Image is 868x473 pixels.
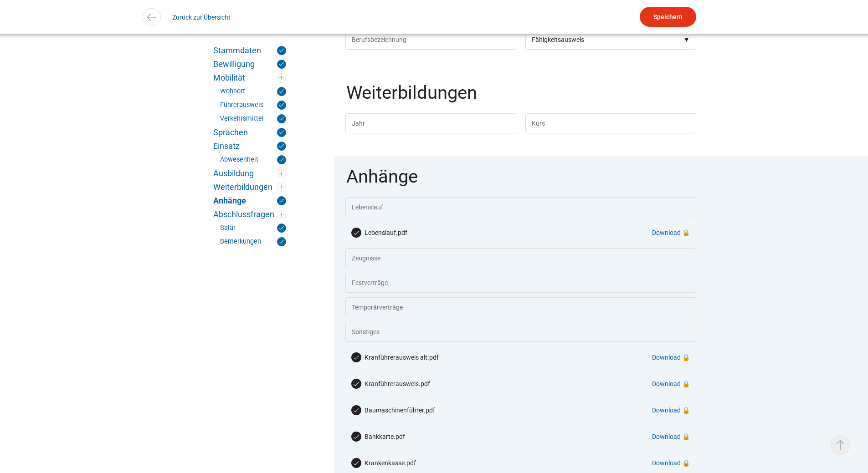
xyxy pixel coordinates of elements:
legend: Weiterbildungen [345,84,698,113]
input: Temporärverträge [345,297,696,317]
span: 🔒 [682,433,690,440]
a: Sprachen [213,128,286,137]
a: Mobilität [213,73,286,82]
a: Download [652,229,681,236]
a: Anhänge [213,196,286,205]
input: Speichern [640,7,696,27]
img: icon-arrow-left.svg [145,10,158,24]
legend: Anhänge [345,168,698,197]
label: Baumaschinenführer.pdf [352,406,435,415]
span: 🔒 [682,354,690,361]
input: Sonstiges [345,322,696,342]
a: Führerausweis [220,101,286,110]
a: Abwesenheit [220,155,286,164]
label: Kranführerausweis.pdf [352,379,430,388]
label: Lebenslauf.pdf [352,228,407,237]
a: Stammdaten [213,46,286,55]
a: Download [652,407,681,414]
input: Zeugnisse [345,248,696,268]
a: Einsatz [213,142,286,151]
a: Verkehrsmittel [220,114,286,123]
a: Zurück zur Übersicht [172,7,231,27]
span: 🔒 [682,459,690,467]
span: 🔒 [682,229,690,236]
input: Lebenslauf [345,197,696,217]
span: 🔒 [682,407,690,414]
label: Bankkarte.pdf [352,432,405,441]
span: 🔒 [682,380,690,387]
a: Download [652,459,681,467]
a: Wohnort [220,87,286,96]
a: Abschlussfragen [213,210,286,219]
a: Bemerkungen [220,237,286,246]
a: ▵ Nach oben [831,436,850,455]
a: Salär [220,224,286,233]
a: Download [652,380,681,387]
a: Download [652,354,681,361]
label: Kranführerausweis alt.pdf [352,353,439,362]
input: Festverträge [345,273,696,293]
input: Jahr [345,113,516,133]
input: Kurs [525,113,696,133]
input: Berufsbezeichnung [345,30,516,50]
a: Ausbildung [213,169,286,178]
a: Weiterbildungen [213,183,286,192]
a: Download [652,433,681,440]
label: Krankenkasse.pdf [352,458,416,468]
a: Bewilligung [213,60,286,69]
